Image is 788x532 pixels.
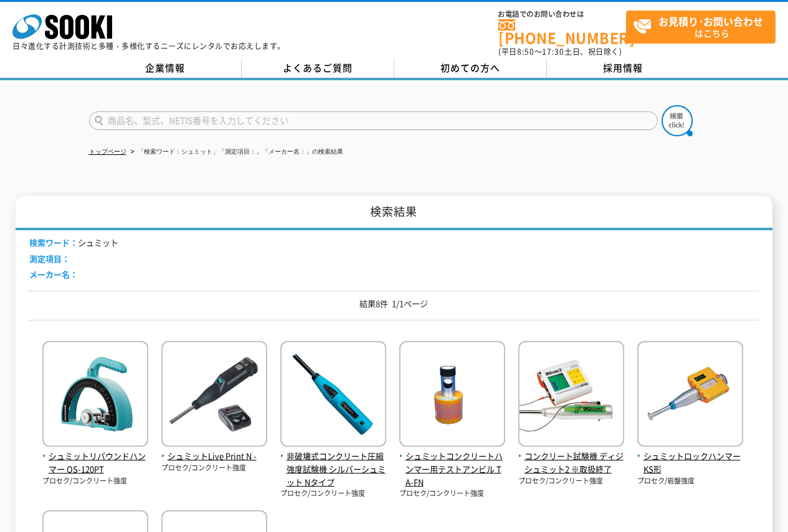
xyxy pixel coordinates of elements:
[518,476,624,487] p: プロセク/コンクリート強度
[42,341,148,450] img: OS-120PT
[498,19,626,45] a: [PHONE_NUMBER]
[89,111,658,130] input: 商品名、型式、NETIS番号を入力してください
[161,450,267,463] span: シュミットLive Print N -
[280,437,386,488] a: 非破壊式コンクリート圧縮強度試験機 シルバーシュミット Nタイプ
[89,59,242,78] a: 企業情報
[29,268,78,280] span: メーカー名：
[161,341,267,450] img: -
[633,11,775,42] span: はこちら
[517,46,534,57] span: 8:50
[42,476,148,487] p: プロセク/コンクリート強度
[662,105,693,136] img: btn_search.png
[16,196,772,230] h1: 検索結果
[440,61,500,75] span: 初めての方へ
[29,297,758,310] p: 結果8件 1/1ページ
[128,146,343,159] li: 「検索ワード：シュミット」「測定項目：」「メーカー名：」の検索結果
[542,46,564,57] span: 17:30
[29,236,118,250] li: シュミット
[280,450,386,488] span: 非破壊式コンクリート圧縮強度試験機 シルバーシュミット Nタイプ
[518,450,624,476] span: コンクリート試験機 ディジシュミット2 ※取扱終了
[637,341,743,450] img: KS形
[89,148,126,155] a: トップページ
[399,488,505,499] p: プロセク/コンクリート強度
[399,450,505,488] span: シュミットコンクリートハンマー用テストアンビル TA-FN
[29,236,78,248] span: 検索ワード：
[280,488,386,499] p: プロセク/コンクリート強度
[626,11,776,44] a: お見積り･お問い合わせはこちら
[280,341,386,450] img: シルバーシュミット Nタイプ
[498,46,622,57] span: (平日 ～ 土日、祝日除く)
[161,463,267,474] p: プロセク/コンクリート強度
[498,11,626,18] span: お電話でのお問い合わせは
[637,476,743,487] p: プロセク/岩盤強度
[399,437,505,488] a: シュミットコンクリートハンマー用テストアンビル TA-FN
[658,14,763,29] strong: お見積り･お問い合わせ
[42,437,148,475] a: シュミットリバウンドハンマー OS-120PT
[518,437,624,475] a: コンクリート試験機 ディジシュミット2 ※取扱終了
[399,341,505,450] img: TA-FN
[394,59,547,78] a: 初めての方へ
[161,437,267,463] a: シュミットLive Print N -
[29,253,70,264] span: 測定項目：
[242,59,394,78] a: よくあるご質問
[42,450,148,476] span: シュミットリバウンドハンマー OS-120PT
[12,42,285,50] p: 日々進化する計測技術と多種・多様化するニーズにレンタルでお応えします。
[637,450,743,476] span: シュミットロックハンマー KS形
[637,437,743,475] a: シュミットロックハンマー KS形
[518,341,624,450] img: ディジシュミット2 ※取扱終了
[547,59,700,78] a: 採用情報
